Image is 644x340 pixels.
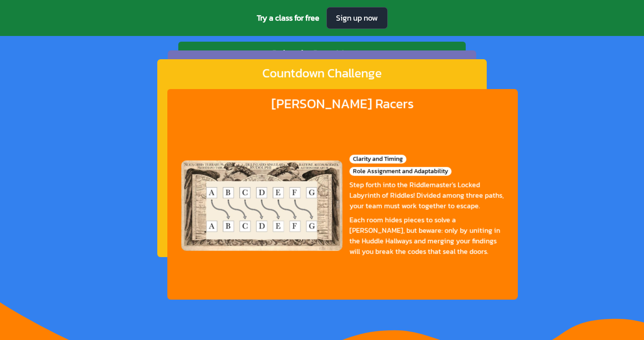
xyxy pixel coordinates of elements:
[262,66,382,81] div: Countdown Challenge
[271,96,414,112] div: [PERSON_NAME] Racers
[350,179,504,211] div: Step forth into the Riddlemaster's Locked Labyrinth of Riddles! Divided among three paths, your t...
[270,47,374,61] div: Galactic Gear Masters
[290,57,354,71] div: Ethics Island
[350,215,504,257] div: Each room hides pieces to solve a [PERSON_NAME], but beware: only by uniting in the Huddle Hallwa...
[326,7,388,29] a: Sign up now
[350,155,407,164] div: Clarity and Timing
[350,167,452,176] div: Role Assignment and Adaptability
[257,12,319,24] span: Try a class for free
